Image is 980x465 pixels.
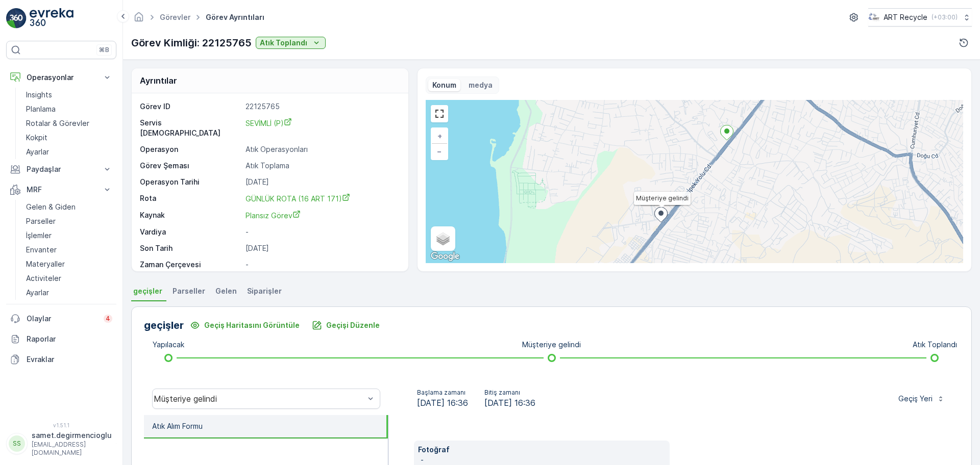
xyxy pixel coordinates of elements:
p: Paydaşlar [27,164,96,174]
a: View Fullscreen [432,106,447,121]
p: Görev Şeması [140,161,241,171]
a: Ayarlar [22,145,116,159]
p: [DATE] [246,177,398,187]
p: 22125765 [246,101,398,112]
a: Uzaklaştır [432,144,447,159]
p: Operasyonlar [27,72,96,83]
a: Layers [432,227,454,250]
span: Siparişler [247,286,282,296]
p: Materyaller [26,259,65,269]
p: Vardiya [140,227,241,237]
p: Başlama zamanı [417,389,468,397]
div: Müşteriye gelindi [154,394,364,403]
p: Parseller [26,216,56,226]
button: ART Recycle(+03:00) [868,8,972,27]
a: GÜNLÜK ROTA (16 ART 171) [246,193,398,204]
a: Gelen & Giden [22,200,116,214]
button: Geçiş Haritasını Görüntüle [184,317,306,333]
span: Gelen [215,286,237,296]
span: Görev Ayrıntıları [204,12,266,22]
button: Paydaşlar [6,159,116,179]
p: Planlama [26,104,56,114]
a: Rotalar & Görevler [22,116,116,131]
button: SSsamet.degirmencioglu[EMAIL_ADDRESS][DOMAIN_NAME] [6,430,116,457]
p: ( +03:00 ) [932,13,958,21]
p: Geçiş Yeri [898,394,933,404]
p: Servis [DEMOGRAPHIC_DATA] [140,118,241,138]
a: Materyaller [22,257,116,271]
a: Ana Sayfa [133,15,144,24]
span: Parseller [173,286,205,296]
a: Parseller [22,214,116,228]
p: Konum [432,80,456,90]
p: Müşteriye gelindi [522,340,581,350]
button: Geçiş Yeri [892,391,951,407]
p: Rota [140,193,241,204]
p: Geçişi Düzenle [326,320,380,330]
p: Raporlar [27,334,112,344]
p: Bitiş zamanı [484,389,535,397]
a: Raporlar [6,329,116,349]
button: Geçişi Düzenle [306,317,386,333]
p: medya [469,80,493,90]
p: ART Recycle [884,12,927,22]
p: Yapılacak [153,340,184,350]
p: Kokpit [26,133,47,143]
a: Kokpit [22,131,116,145]
a: İşlemler [22,228,116,243]
p: 4 [106,315,110,323]
img: image_23.png [868,12,879,23]
span: GÜNLÜK ROTA (16 ART 171) [246,194,350,203]
p: Gelen & Giden [26,202,76,212]
button: Atık Toplandı [256,37,326,49]
span: Plansız Görev [246,211,301,220]
p: Atık Operasyonları [246,144,398,154]
a: Evraklar [6,349,116,370]
div: SS [9,435,25,452]
button: MRF [6,179,116,200]
button: Operasyonlar [6,67,116,88]
a: Ayarlar [22,286,116,300]
p: Envanter [26,245,57,255]
span: + [437,132,442,140]
p: Ayarlar [26,288,49,298]
span: SEVİMLİ (P) [246,119,292,127]
p: - [246,227,398,237]
p: ⌘B [99,46,109,54]
p: Atık Alım Formu [152,421,203,431]
p: Fotoğraf [418,445,666,455]
a: Yakınlaştır [432,128,447,144]
a: Insights [22,88,116,102]
a: SEVİMLİ (P) [246,118,398,138]
span: v 1.51.1 [6,422,116,428]
p: - [421,455,666,465]
img: logo_light-DOdMpM7g.png [30,8,73,29]
p: samet.degirmencioglu [32,430,112,441]
span: geçişler [133,286,162,296]
img: Google [428,250,462,263]
a: Olaylar4 [6,308,116,329]
p: Rotalar & Görevler [26,118,89,128]
p: Son Tarih [140,243,241,253]
p: Operasyon Tarihi [140,177,241,187]
a: Planlama [22,102,116,116]
a: Activiteler [22,271,116,286]
p: Ayarlar [26,147,49,157]
p: Atık Toplandı [260,38,307,48]
a: Envanter [22,243,116,257]
p: Ayrıntılar [140,74,177,87]
span: [DATE] 16:36 [484,397,535,409]
p: İşlemler [26,230,52,241]
p: Kaynak [140,210,241,221]
a: Plansız Görev [246,210,398,221]
p: geçişler [144,318,184,333]
a: Görevler [160,13,190,21]
p: Operasyon [140,144,241,154]
p: [DATE] [246,243,398,253]
p: Activiteler [26,273,61,283]
span: [DATE] 16:36 [417,397,468,409]
p: Zaman Çerçevesi [140,260,241,270]
p: Olaylar [27,314,97,324]
p: - [246,260,398,270]
p: Insights [26,90,52,100]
